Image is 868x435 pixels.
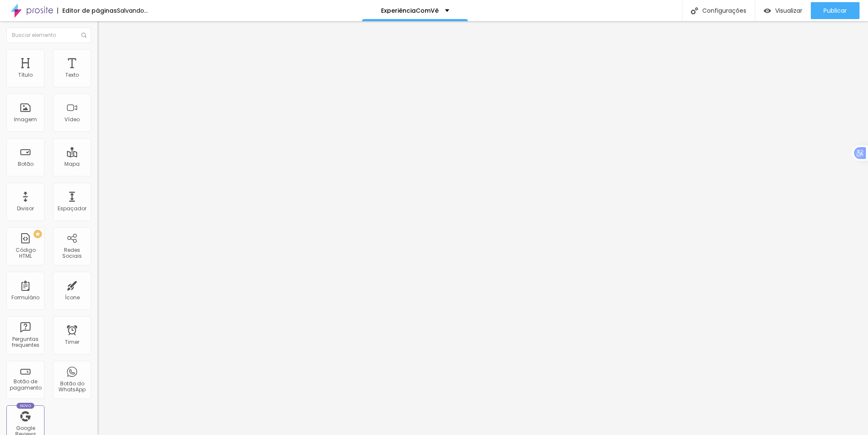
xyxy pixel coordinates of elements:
div: Formulário [11,295,39,301]
div: Texto [65,72,79,78]
img: Icone [691,7,698,14]
div: Mapa [64,161,80,167]
div: Ícone [65,295,80,301]
div: Salvando... [117,8,148,14]
div: Perguntas frequentes [8,336,42,349]
div: Imagem [14,117,37,123]
button: Publicar [811,2,860,19]
div: Divisor [17,206,34,212]
div: Título [18,72,33,78]
div: Novo [17,403,35,409]
div: Timer [65,339,79,345]
div: Código HTML [8,247,42,259]
div: Botão [18,161,33,167]
div: Editor de páginas [57,8,117,14]
div: Redes Sociais [55,247,89,259]
span: Visualizar [775,7,802,14]
span: Publicar [823,7,847,14]
img: Icone [81,33,86,38]
iframe: Editor [97,21,868,435]
div: Botão de pagamento [8,379,42,391]
div: Vídeo [64,117,80,123]
div: Botão do WhatsApp [55,381,89,393]
div: Espaçador [58,206,86,212]
button: Visualizar [755,2,811,19]
input: Buscar elemento [6,28,91,43]
img: view-1.svg [764,7,771,14]
p: ExperiênciaComVê [381,8,439,14]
